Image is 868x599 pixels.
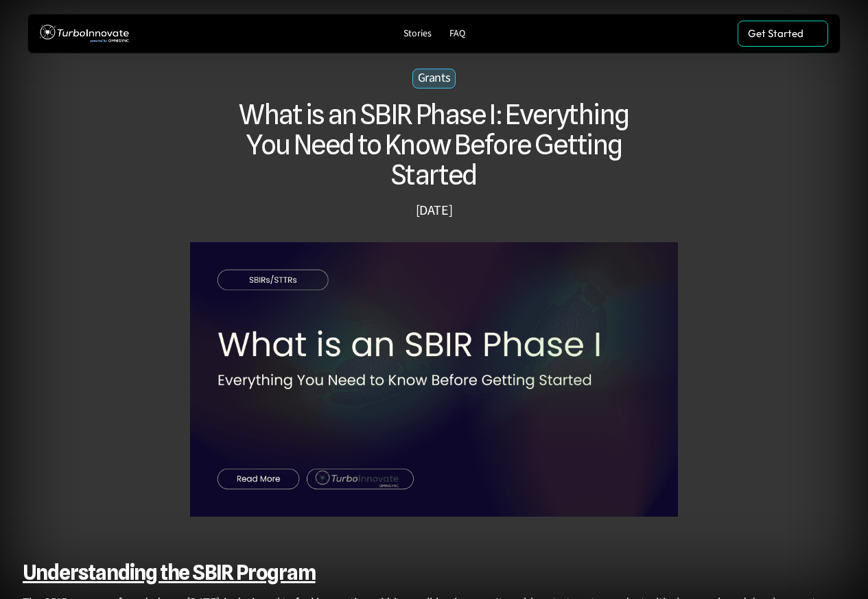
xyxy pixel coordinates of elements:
[444,25,471,43] a: FAQ
[738,21,828,47] a: Get Started
[398,25,437,43] a: Stories
[403,28,432,40] p: Stories
[40,21,129,47] img: TurboInnovate Logo
[449,28,465,40] p: FAQ
[748,27,804,40] p: Get Started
